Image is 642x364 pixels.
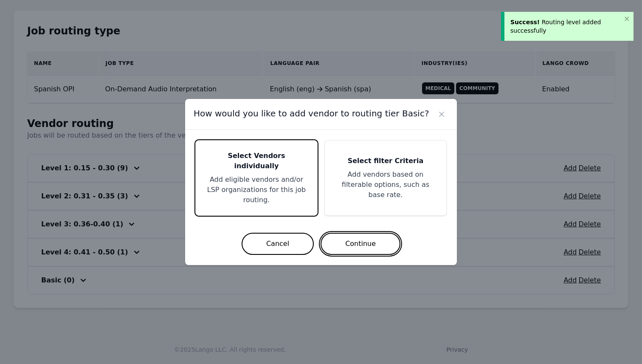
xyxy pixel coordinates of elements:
button: Cancel [242,233,314,255]
button: Continue [321,233,400,255]
p: Add vendors based on filterable options, such as base rate. [335,169,436,200]
span: Success! [510,19,540,25]
h5: Select filter Criteria [335,156,436,166]
div: Routing level added successfully [510,18,622,35]
p: Add eligible vendors and/or LSP organizations for this job routing. [206,175,307,205]
h5: Select Vendors individually [206,151,307,171]
span: How would you like to add vendor to routing tier Basic? [194,107,429,119]
button: Close [435,107,448,121]
button: close [624,15,630,22]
